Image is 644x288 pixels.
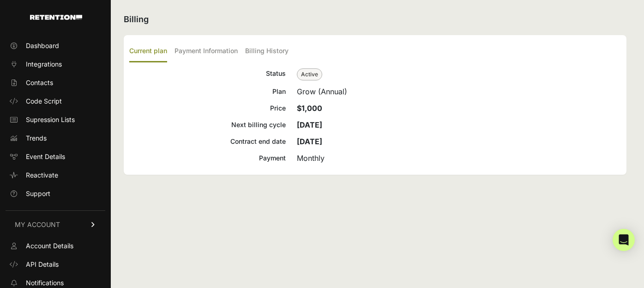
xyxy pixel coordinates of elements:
div: Monthly [297,153,621,164]
strong: [DATE] [297,137,322,146]
a: Contacts [6,75,105,90]
div: Grow (Annual) [297,86,621,97]
span: Support [26,189,50,198]
span: Reactivate [26,171,58,180]
strong: [DATE] [297,120,322,129]
div: Price [129,103,286,114]
a: Integrations [6,57,105,72]
div: Payment [129,153,286,164]
label: Payment Information [175,41,238,62]
a: Code Script [6,94,105,109]
span: MY ACCOUNT [15,220,60,229]
span: API Details [26,260,59,269]
strong: $1,000 [297,104,322,113]
h2: Billing [124,13,626,26]
label: Billing History [245,41,289,62]
span: Active [297,68,322,80]
span: Account Details [26,241,73,251]
div: Open Intercom Messenger [613,229,635,251]
label: Current plan [129,41,167,62]
span: Supression Lists [26,115,75,124]
img: Retention.com [30,15,82,20]
a: Dashboard [6,38,105,53]
span: Notifications [26,278,64,288]
span: Integrations [26,60,62,69]
span: Contacts [26,78,53,87]
span: Trends [26,134,47,143]
a: Reactivate [6,168,105,183]
a: API Details [6,257,105,272]
div: Contract end date [129,136,286,147]
div: Plan [129,86,286,97]
a: Supression Lists [6,112,105,127]
span: Code Script [26,97,62,106]
a: Event Details [6,149,105,164]
span: Dashboard [26,41,59,50]
span: Event Details [26,152,65,161]
a: Trends [6,131,105,146]
div: Next billing cycle [129,119,286,130]
a: Account Details [6,239,105,253]
a: Support [6,186,105,201]
div: Status [129,68,286,80]
a: MY ACCOUNT [6,210,105,239]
